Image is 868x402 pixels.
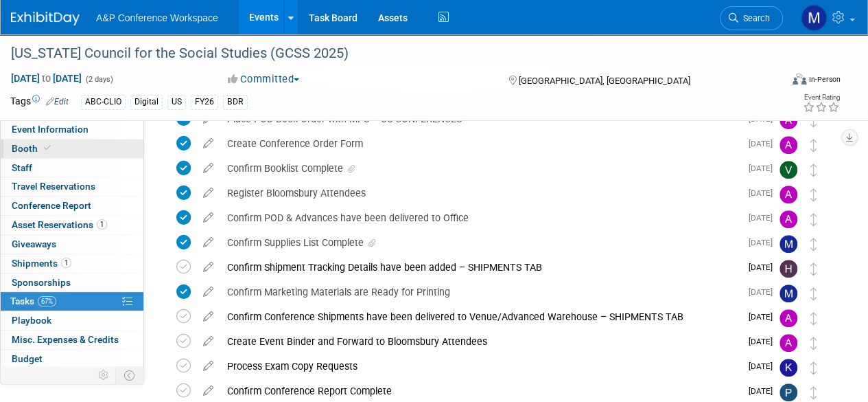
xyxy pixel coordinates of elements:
[84,75,113,84] span: (2 days)
[810,164,817,177] i: Move task
[1,273,143,292] a: Sponsorships
[749,213,779,223] span: [DATE]
[38,296,56,306] span: 67%
[220,132,740,155] div: Create Conference Order Form
[196,162,220,175] a: edit
[12,277,71,288] span: Sponsorships
[40,73,53,84] span: to
[196,212,220,224] a: edit
[96,12,218,23] span: A&P Conference Workspace
[196,187,220,199] a: edit
[810,263,817,276] i: Move task
[810,213,817,226] i: Move task
[1,311,143,330] a: Playbook
[1,197,143,215] a: Conference Report
[779,260,797,278] img: Hannah Siegel
[749,263,779,272] span: [DATE]
[810,386,817,399] i: Move task
[1,177,143,196] a: Travel Reservations
[220,330,740,353] div: Create Event Binder and Forward to Bloomsbury Attendees
[801,5,827,31] img: Mark Strong
[810,188,817,201] i: Move task
[220,355,740,378] div: Process Exam Copy Requests
[719,71,841,92] div: Event Format
[749,164,779,173] span: [DATE]
[1,235,143,254] a: Giveaways
[81,95,126,109] div: ABC-CLIO
[12,124,89,135] span: Event Information
[191,95,218,109] div: FY26
[1,331,143,349] a: Misc. Expenses & Credits
[779,334,797,352] img: Amanda Oney
[779,136,797,154] img: Amanda Oney
[749,238,779,247] span: [DATE]
[220,305,740,328] div: Confirm Conference Shipments have been delivered to Venue/Advanced Warehouse – SHIPMENTS TAB
[779,186,797,203] img: Amanda Oney
[196,385,220,397] a: edit
[223,72,305,87] button: Committed
[1,120,143,139] a: Event Information
[61,258,71,268] span: 1
[12,315,51,326] span: Playbook
[810,312,817,325] i: Move task
[220,280,740,304] div: Confirm Marketing Materials are Ready for Printing
[749,312,779,322] span: [DATE]
[196,335,220,348] a: edit
[1,292,143,311] a: Tasks67%
[1,254,143,273] a: Shipments1
[749,139,779,148] span: [DATE]
[779,284,797,302] img: Mark Strong
[810,238,817,251] i: Move task
[92,366,116,384] td: Personalize Event Tab Strip
[167,95,186,109] div: US
[10,72,82,85] span: [DATE] [DATE]
[223,95,248,109] div: BDR
[12,353,43,364] span: Budget
[1,216,143,234] a: Asset Reservations1
[12,219,107,230] span: Asset Reservations
[12,162,32,173] span: Staff
[44,144,51,152] i: Booth reservation complete
[196,311,220,323] a: edit
[6,41,770,66] div: [US_STATE] Council for the Social Studies (GCSS 2025)
[97,219,107,230] span: 1
[196,360,220,372] a: edit
[749,337,779,346] span: [DATE]
[196,137,220,150] a: edit
[779,210,797,228] img: Amanda Oney
[12,143,54,154] span: Booth
[810,337,817,350] i: Move task
[810,287,817,300] i: Move task
[1,139,143,158] a: Booth
[1,350,143,368] a: Budget
[749,287,779,297] span: [DATE]
[779,383,797,401] img: Paul Webb
[779,235,797,253] img: Mark Strong
[808,74,841,85] div: In-Person
[196,286,220,298] a: edit
[196,236,220,249] a: edit
[10,94,69,110] td: Tags
[720,6,783,30] a: Search
[130,95,163,109] div: Digital
[749,361,779,371] span: [DATE]
[12,200,91,211] span: Conference Report
[12,258,71,269] span: Shipments
[779,359,797,377] img: Kate Hunneyball
[116,366,144,384] td: Toggle Event Tabs
[220,157,740,180] div: Confirm Booklist Complete
[12,181,95,192] span: Travel Reservations
[749,188,779,198] span: [DATE]
[518,76,690,86] span: [GEOGRAPHIC_DATA], [GEOGRAPHIC_DATA]
[12,238,56,249] span: Giveaways
[11,12,80,25] img: ExhibitDay
[793,74,806,85] img: Format-Inperson.png
[779,309,797,327] img: Amanda Oney
[220,181,740,205] div: Register Bloomsbury Attendees
[196,261,220,273] a: edit
[1,159,143,177] a: Staff
[810,361,817,375] i: Move task
[12,334,119,345] span: Misc. Expenses & Credits
[803,94,840,101] div: Event Rating
[749,386,779,396] span: [DATE]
